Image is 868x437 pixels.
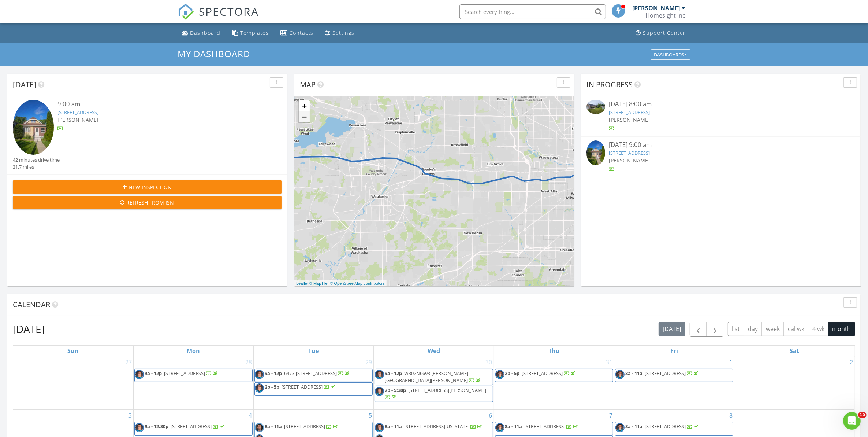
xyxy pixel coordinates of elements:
a: 9a - 12p [STREET_ADDRESS] [145,370,219,377]
img: davecircle.png [255,423,264,432]
a: Saturday [788,346,801,356]
a: [DATE] 8:00 am [STREET_ADDRESS] [PERSON_NAME] [586,100,855,132]
td: Go to July 31, 2025 [494,356,614,410]
iframe: Intercom live chat [843,412,861,430]
span: [STREET_ADDRESS] [284,423,325,430]
span: 6473-[STREET_ADDRESS] [284,370,337,377]
a: Go to August 5, 2025 [367,410,373,421]
span: [STREET_ADDRESS] [164,370,205,377]
span: Calendar [13,300,50,309]
a: [DATE] 9:00 am [STREET_ADDRESS] [PERSON_NAME] [586,140,855,173]
a: 2p - 5p [STREET_ADDRESS] [265,383,336,390]
a: Dashboard [179,26,224,40]
div: [PERSON_NAME] [633,4,680,12]
a: Go to August 4, 2025 [247,410,253,421]
a: Contacts [278,26,317,40]
div: | [294,280,387,287]
td: Go to July 30, 2025 [374,356,494,410]
a: 8a - 11a [STREET_ADDRESS] [625,423,700,430]
a: 2p - 5:30p [STREET_ADDRESS][PERSON_NAME] [375,386,493,402]
a: 9:00 am [STREET_ADDRESS] [PERSON_NAME] 42 minutes drive time 31.7 miles [13,100,282,170]
span: Map [300,80,316,89]
span: 8a - 11a [625,423,642,430]
a: Sunday [66,346,80,356]
span: [STREET_ADDRESS] [645,423,686,430]
a: 9a - 12:30p [STREET_ADDRESS] [145,423,226,430]
td: Go to July 28, 2025 [133,356,253,410]
td: Go to August 2, 2025 [734,356,854,410]
a: Leaflet [296,281,308,286]
span: New Inspection [128,183,172,191]
a: Go to July 29, 2025 [364,356,373,368]
img: 9295529%2Fcover_photos%2FfzOWpEBmIeVPV2V81w0L%2Fsmall.jpeg [586,100,605,114]
span: [PERSON_NAME] [609,157,650,164]
img: new_circles1.jpg [495,423,504,432]
span: 9a - 12:30p [145,423,168,430]
button: week [762,322,784,336]
img: new_circles1.jpg [495,370,504,379]
span: SPECTORA [199,4,259,19]
span: 9a - 12p [145,370,162,377]
input: Search everything... [459,4,606,19]
button: Dashboards [651,49,690,60]
img: new_circles1.jpg [615,423,625,432]
a: 8a - 11a [STREET_ADDRESS] [625,370,700,377]
button: Next month [707,322,724,337]
a: Go to July 30, 2025 [484,356,494,368]
a: SPECTORA [178,10,259,25]
span: 8a - 11a [625,370,642,377]
span: 8a - 11a [505,423,522,430]
span: 9a - 12p [265,370,282,377]
div: [DATE] 9:00 am [609,140,833,150]
a: 2p - 5p [STREET_ADDRESS] [505,370,577,377]
div: Templates [241,29,269,36]
img: new_circles1.jpg [255,370,264,379]
span: 8a - 11a [265,423,282,430]
div: 31.7 miles [13,164,60,170]
td: Go to July 27, 2025 [13,356,133,410]
button: day [744,322,762,336]
span: 9a - 12p [385,370,402,377]
span: My Dashboard [178,48,250,60]
td: Go to July 29, 2025 [254,356,374,410]
div: Settings [333,29,355,36]
span: 10 [858,412,867,418]
img: 9315052%2Fcover_photos%2FqIhU83a9reoDz4hRgCpq%2Fsmall.jpeg [13,100,54,155]
span: [STREET_ADDRESS] [282,383,323,390]
a: [STREET_ADDRESS] [609,150,650,156]
div: 42 minutes drive time [13,157,60,164]
a: [STREET_ADDRESS] [609,109,650,115]
button: list [728,322,744,336]
a: Go to August 8, 2025 [728,410,734,421]
a: Zoom in [299,100,310,111]
a: Settings [323,26,358,40]
a: © OpenStreetMap contributors [330,281,385,286]
img: The Best Home Inspection Software - Spectora [178,4,194,20]
span: [STREET_ADDRESS] [522,370,563,377]
a: 8a - 11a [STREET_ADDRESS] [265,423,339,430]
a: 8a - 11a [STREET_ADDRESS][US_STATE] [385,423,483,430]
h2: [DATE] [13,322,45,336]
div: Homesight Inc [646,12,686,19]
div: [DATE] 8:00 am [609,100,833,109]
a: [STREET_ADDRESS] [57,109,98,115]
a: 2p - 5:30p [STREET_ADDRESS][PERSON_NAME] [385,387,486,400]
div: Support Center [643,29,686,36]
td: Go to August 1, 2025 [614,356,734,410]
a: Go to August 3, 2025 [127,410,133,421]
span: W302N6693 [PERSON_NAME][GEOGRAPHIC_DATA][PERSON_NAME] [385,370,468,383]
a: Go to July 31, 2025 [604,356,614,368]
div: Refresh from ISN [19,199,276,206]
button: Previous month [690,322,707,337]
a: Go to August 1, 2025 [728,356,734,368]
a: 9a - 12p W302N6693 [PERSON_NAME][GEOGRAPHIC_DATA][PERSON_NAME] [375,369,493,385]
span: 8a - 11a [385,423,402,430]
div: Contacts [290,29,314,36]
a: 8a - 11a [STREET_ADDRESS] [615,422,733,435]
a: Monday [185,346,201,356]
a: Go to August 7, 2025 [608,410,614,421]
span: [STREET_ADDRESS] [171,423,212,430]
a: Go to August 9, 2025 [848,410,854,421]
a: 9a - 12p 6473-[STREET_ADDRESS] [265,370,351,377]
a: 9a - 12p [STREET_ADDRESS] [134,369,253,382]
